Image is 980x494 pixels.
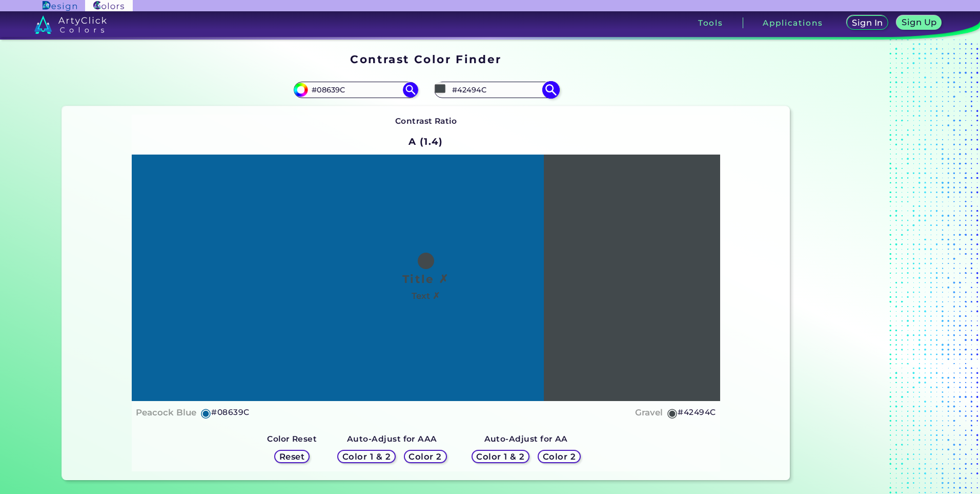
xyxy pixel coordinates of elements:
[403,82,418,98] img: icon search
[667,407,678,419] h5: ◉
[544,453,574,461] h5: Color 2
[347,434,437,444] strong: Auto-Adjust for AAA
[763,19,823,27] h3: Applications
[484,434,568,444] strong: Auto-Adjust for AA
[448,83,544,97] input: type color 2..
[404,130,447,153] h2: A (1.4)
[395,116,457,126] strong: Contrast Ratio
[678,406,716,419] h5: #42494C
[635,405,663,420] h4: Gravel
[280,453,303,461] h5: Reset
[849,16,886,29] a: Sign In
[411,453,440,461] h5: Color 2
[200,407,212,419] h5: ◉
[542,81,560,99] img: icon search
[903,18,935,26] h5: Sign Up
[402,271,450,287] h1: Title ✗
[899,16,940,29] a: Sign Up
[267,434,317,444] strong: Color Reset
[479,453,522,461] h5: Color 1 & 2
[136,405,196,420] h4: Peacock Blue
[698,19,723,27] h3: Tools
[211,406,249,419] h5: #08639C
[43,1,77,11] img: ArtyClick Design logo
[853,19,881,27] h5: Sign In
[34,15,107,34] img: logo_artyclick_colors_white.svg
[412,289,440,303] h4: Text ✗
[308,83,403,97] input: type color 1..
[345,453,389,461] h5: Color 1 & 2
[350,51,501,67] h1: Contrast Color Finder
